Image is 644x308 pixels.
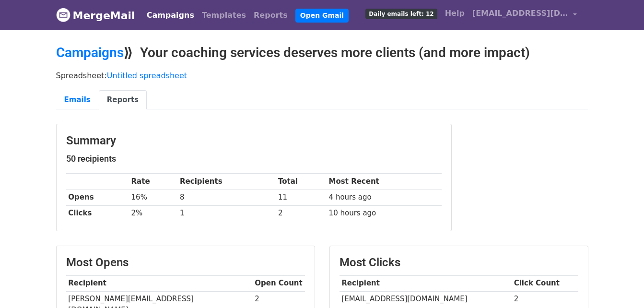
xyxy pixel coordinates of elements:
[56,71,588,81] p: Spreadsheet:
[472,8,568,19] span: [EMAIL_ADDRESS][DOMAIN_NAME]
[340,256,578,270] h3: Most Clicks
[66,275,253,291] th: Recipient
[129,190,178,205] td: 16%
[66,134,442,148] h3: Summary
[56,45,588,61] h2: ⟫ Your coaching services deserves more clients (and more impact)
[129,174,178,190] th: Rate
[512,291,578,307] td: 2
[441,4,468,23] a: Help
[340,275,512,291] th: Recipient
[327,190,442,205] td: 4 hours ago
[177,174,276,190] th: Recipients
[365,9,437,19] span: Daily emails left: 12
[66,190,129,205] th: Opens
[253,275,305,291] th: Open Count
[66,256,305,270] h3: Most Opens
[362,4,441,23] a: Daily emails left: 12
[143,6,198,25] a: Campaigns
[56,45,124,60] a: Campaigns
[340,291,512,307] td: [EMAIL_ADDRESS][DOMAIN_NAME]
[276,174,327,190] th: Total
[512,275,578,291] th: Click Count
[99,90,147,110] a: Reports
[56,90,99,110] a: Emails
[129,205,178,221] td: 2%
[250,6,292,25] a: Reports
[177,205,276,221] td: 1
[177,190,276,205] td: 8
[327,174,442,190] th: Most Recent
[56,5,135,25] a: MergeMail
[276,205,327,221] td: 2
[295,9,349,23] a: Open Gmail
[66,154,442,164] h5: 50 recipients
[327,205,442,221] td: 10 hours ago
[56,8,70,22] img: MergeMail logo
[276,190,327,205] td: 11
[107,71,187,80] a: Untitled spreadsheet
[468,4,581,26] a: [EMAIL_ADDRESS][DOMAIN_NAME]
[198,6,250,25] a: Templates
[66,205,129,221] th: Clicks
